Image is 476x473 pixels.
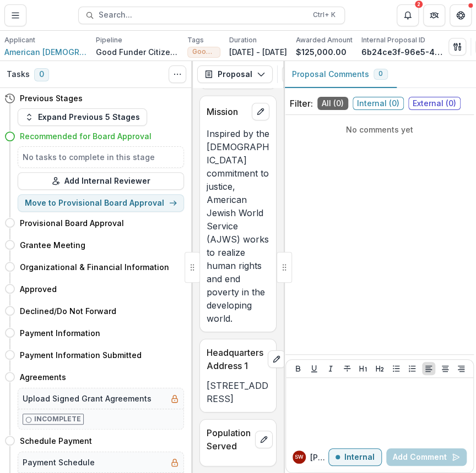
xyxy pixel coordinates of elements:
[283,61,397,88] button: Proposal Comments
[207,346,263,372] p: Headquarters Address 1
[20,217,124,229] h4: Provisional Board Approval
[439,362,452,375] button: Align Center
[356,362,370,375] button: Heading 1
[20,130,152,142] h4: Recommended for Board Approval
[307,362,321,375] button: Underline
[290,97,313,110] p: Filter:
[229,35,257,45] p: Duration
[7,70,30,79] h3: Tasks
[290,124,469,135] p: No comments yet
[268,350,285,368] button: edit
[169,65,186,83] button: Toggle View Cancelled Tasks
[422,362,435,375] button: Align Left
[197,65,273,83] button: Proposal
[310,452,328,463] p: [PERSON_NAME]
[296,46,347,58] p: $125,000.00
[23,151,179,163] h5: No tasks to complete in this stage
[353,97,404,110] span: Internal ( 0 )
[20,371,66,383] h4: Agreements
[4,46,87,58] a: American [DEMOGRAPHIC_DATA] World Service
[20,435,92,447] h4: Schedule Payment
[18,108,147,126] button: Expand Previous 5 Stages
[373,362,386,375] button: Heading 2
[207,105,247,118] p: Mission
[20,239,85,251] h4: Grantee Meeting
[20,261,169,273] h4: Organizational & Financial Information
[20,305,116,317] h4: Declined/Do Not Forward
[423,4,445,26] button: Partners
[23,457,95,468] h5: Payment Schedule
[207,127,269,325] p: Inspired by the [DEMOGRAPHIC_DATA] commitment to justice, American Jewish World Service (AJWS) wo...
[20,327,100,339] h4: Payment Information
[361,46,444,58] p: 6b24ce3f-96e5-467e-a362-7ed4c670c03d
[23,393,152,404] h5: Upload Signed Grant Agreements
[207,426,251,453] p: Population Served
[415,1,423,8] div: 2
[317,97,348,110] span: All ( 0 )
[296,35,353,45] p: Awarded Amount
[20,283,57,295] h4: Approved
[295,454,304,460] div: Samantha Carlin Willis
[378,70,383,78] span: 0
[34,414,81,424] p: Incomplete
[192,48,215,56] span: Good Funder Citizen
[34,68,49,81] span: 0
[390,362,403,375] button: Bullet List
[187,35,204,45] p: Tags
[20,349,142,361] h4: Payment Information Submitted
[18,172,184,190] button: Add Internal Reviewer
[340,362,354,375] button: Strike
[324,362,337,375] button: Italicize
[455,362,468,375] button: Align Right
[18,194,184,212] button: Move to Provisional Board Approval
[20,92,83,104] h4: Previous Stages
[4,4,26,26] button: Toggle Menu
[405,362,419,375] button: Ordered List
[96,46,178,58] p: Good Funder Citizen Process
[78,7,345,24] button: Search...
[207,379,269,405] p: [STREET_ADDRESS]
[408,97,461,110] span: External ( 0 )
[99,10,306,20] span: Search...
[397,4,419,26] button: Notifications
[311,9,338,21] div: Ctrl + K
[4,35,35,45] p: Applicant
[344,453,375,462] p: Internal
[252,103,269,120] button: edit
[255,431,273,448] button: edit
[450,4,472,26] button: Get Help
[386,448,467,466] button: Add Comment
[229,46,287,58] p: [DATE] - [DATE]
[291,362,305,375] button: Bold
[328,448,382,466] button: Internal
[96,35,122,45] p: Pipeline
[361,35,425,45] p: Internal Proposal ID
